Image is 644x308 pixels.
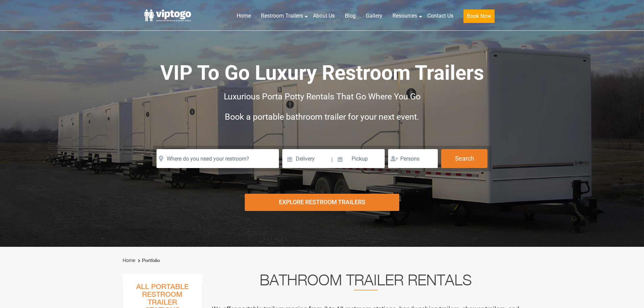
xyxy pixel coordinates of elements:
input: Delivery [282,149,331,168]
a: Gallery [361,8,387,23]
a: Home [232,8,256,23]
a: Blog [340,8,361,23]
div: Explore Restroom Trailers [245,194,399,211]
a: About Us [308,8,340,23]
a: Book Now [458,8,500,27]
span: Book a portable bathroom trailer for your next event. [225,112,419,122]
button: Book Now [463,9,495,23]
span: VIP To Go Luxury Restroom Trailers [160,61,484,85]
h2: Bathroom Trailer Rentals [211,274,520,290]
input: Where do you need your restroom? [157,149,279,168]
span: Luxurious Porta Potty Rentals That Go Where You Go [224,92,421,101]
li: Portfolio [136,257,160,265]
a: Contact Us [422,8,458,23]
span: | [331,149,333,171]
button: Search [441,149,487,168]
input: Persons [388,149,438,168]
a: Resources [387,8,422,23]
input: Pickup [334,149,385,168]
a: Home [123,258,135,263]
a: Restroom Trailers [256,8,308,23]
